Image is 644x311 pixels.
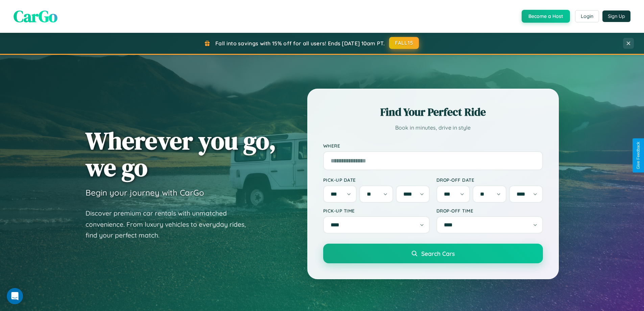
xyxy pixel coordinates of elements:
h1: Wherever you go, we go [86,127,276,181]
button: Sign Up [602,10,630,22]
label: Pick-up Time [323,208,430,214]
p: Discover premium car rentals with unmatched convenience. From luxury vehicles to everyday rides, ... [86,208,255,241]
label: Drop-off Time [436,208,543,214]
div: Give Feedback [636,142,641,169]
p: Book in minutes, drive in style [323,123,543,133]
button: FALL15 [389,37,419,49]
span: Search Cars [421,250,455,257]
label: Where [323,143,543,149]
button: Search Cars [323,244,543,263]
span: Fall into savings with 15% off for all users! Ends [DATE] 10am PT. [215,40,385,47]
button: Login [575,10,599,22]
span: CarGo [14,5,57,27]
div: Open Intercom Messenger [7,288,23,304]
label: Drop-off Date [436,177,543,183]
h3: Begin your journey with CarGo [86,187,204,198]
label: Pick-up Date [323,177,430,183]
button: Become a Host [522,10,570,23]
h2: Find Your Perfect Ride [323,105,543,119]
